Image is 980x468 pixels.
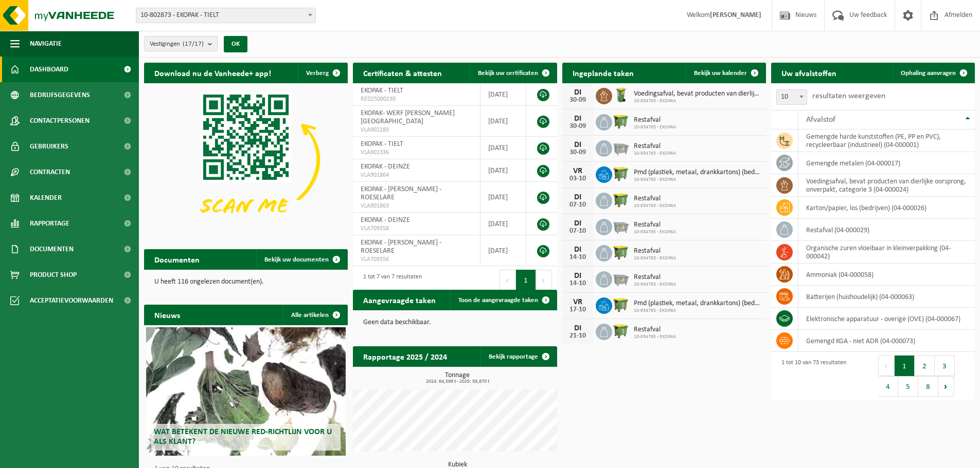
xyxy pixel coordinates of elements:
[480,235,526,266] td: [DATE]
[567,149,588,156] div: 30-09
[634,221,676,229] span: Restafval
[154,428,332,446] span: Wat betekent de nieuwe RED-richtlijn voor u als klant?
[798,129,975,152] td: gemengde harde kunststoffen (PE, PP en PVC), recycleerbaar (industrieel) (04-000001)
[612,113,630,130] img: WB-1100-HPE-GN-50
[361,109,455,125] span: EKOPAK- WERF [PERSON_NAME][GEOGRAPHIC_DATA]
[144,249,210,269] h2: Documenten
[798,330,975,352] td: gemengd KGA - niet ADR (04-000073)
[478,70,538,77] span: Bekijk uw certificaten
[567,306,588,313] div: 17-10
[146,327,346,456] a: Wat betekent de nieuwe RED-richtlijn voor u als klant?
[567,228,588,235] div: 07-10
[806,116,835,124] span: Afvalstof
[634,299,761,308] span: Pmd (plastiek, metaal, drankkartons) (bedrijven)
[144,63,281,83] h2: Download nu de Vanheede+ app!
[136,8,316,23] span: 10-802873 - EKOPAK - TIELT
[264,256,329,263] span: Bekijk uw documenten
[144,83,348,236] img: Download de VHEPlus App
[634,142,676,151] span: Restafval
[798,286,975,308] td: batterijen (huishoudelijk) (04-000063)
[567,246,588,254] div: DI
[634,90,761,98] span: Voedingsafval, bevat producten van dierlijke oorsprong, onverpakt, categorie 3
[686,63,765,83] a: Bekijk uw kalender
[480,83,526,106] td: [DATE]
[777,90,807,104] span: 10
[634,151,676,157] span: 10-934765 - EKOPAK
[470,63,556,83] a: Bekijk uw certificaten
[634,334,676,340] span: 10-934765 - EKOPAK
[612,270,630,287] img: WB-2500-GAL-GY-01
[458,297,538,304] span: Toon de aangevraagde taken
[358,372,557,384] h3: Tonnage
[567,201,588,209] div: 07-10
[567,332,588,340] div: 21-10
[361,224,472,233] span: VLA709358
[516,270,536,290] button: 1
[361,239,441,255] span: EKOPAK - [PERSON_NAME] - ROESELARE
[30,236,74,262] span: Documenten
[154,278,337,286] p: U heeft 116 ongelezen document(en).
[183,41,204,47] count: (17/17)
[776,89,807,105] span: 10
[634,177,761,183] span: 10-934765 - EKOPAK
[567,193,588,201] div: DI
[567,254,588,261] div: 14-10
[30,262,77,288] span: Product Shop
[634,229,676,235] span: 10-934765 - EKOPAK
[567,175,588,182] div: 03-10
[361,185,441,201] span: EKOPAK - [PERSON_NAME] - ROESELARE
[612,86,630,104] img: WB-0140-HPE-GN-50
[798,152,975,174] td: gemengde metalen (04-000017)
[710,11,761,19] strong: [PERSON_NAME]
[634,282,676,288] span: 10-934765 - EKOPAK
[361,148,472,157] span: VLA901336
[136,8,315,23] span: 10-802873 - EKOPAK - TIELT
[480,137,526,159] td: [DATE]
[878,376,898,397] button: 4
[144,36,218,51] button: Vestigingen(17/17)
[918,376,938,397] button: 8
[361,140,403,148] span: EKOPAK - TIELT
[567,88,588,97] div: DI
[30,31,62,57] span: Navigatie
[878,355,895,376] button: Previous
[938,376,954,397] button: Next
[612,217,630,235] img: WB-2500-GAL-GY-01
[30,288,113,313] span: Acceptatievoorwaarden
[798,264,975,286] td: ammoniak (04-000058)
[567,298,588,306] div: VR
[567,167,588,175] div: VR
[480,213,526,235] td: [DATE]
[567,141,588,149] div: DI
[612,191,630,209] img: WB-1100-HPE-GN-50
[256,249,347,270] a: Bekijk uw documenten
[353,346,457,366] h2: Rapportage 2025 / 2024
[901,70,956,77] span: Ophaling aanvragen
[361,216,410,224] span: EKOPAK - DEINZE
[363,319,546,326] p: Geen data beschikbaar.
[224,36,247,52] button: OK
[450,290,556,310] a: Toon de aangevraagde taken
[536,270,552,290] button: Next
[634,195,676,203] span: Restafval
[361,171,472,179] span: VLA901864
[361,255,472,264] span: VLA709356
[30,211,69,236] span: Rapportage
[812,92,885,100] label: resultaten weergeven
[798,174,975,197] td: voedingsafval, bevat producten van dierlijke oorsprong, onverpakt, categorie 3 (04-000024)
[567,97,588,104] div: 30-09
[612,244,630,261] img: WB-1100-HPE-GN-50
[30,108,90,134] span: Contactpersonen
[898,376,918,397] button: 5
[480,106,526,137] td: [DATE]
[480,159,526,182] td: [DATE]
[353,290,446,310] h2: Aangevraagde taken
[776,354,846,398] div: 1 tot 10 van 73 resultaten
[915,355,935,376] button: 2
[361,202,472,210] span: VLA901863
[358,379,557,384] span: 2024: 64,599 t - 2025: 59,870 t
[144,305,190,325] h2: Nieuws
[567,115,588,123] div: DI
[798,241,975,264] td: organische zuren vloeibaar in kleinverpakking (04-000042)
[562,63,644,83] h2: Ingeplande taken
